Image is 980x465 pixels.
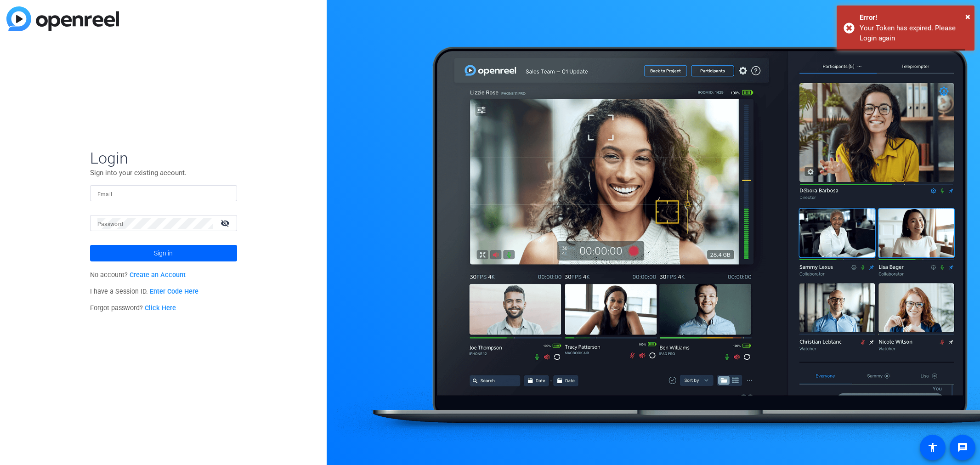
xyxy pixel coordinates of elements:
span: I have a Session ID. [90,288,199,295]
span: Sign in [154,242,173,265]
span: Login [90,148,237,168]
input: Enter Email Address [97,188,230,199]
a: Create an Account [130,271,186,279]
span: Forgot password? [90,304,176,312]
mat-icon: accessibility [927,442,938,453]
div: Error! [860,12,968,23]
span: No account? [90,271,186,279]
mat-label: Password [97,221,124,227]
p: Sign into your existing account. [90,168,237,178]
button: Close [965,10,970,23]
mat-label: Email [97,191,113,198]
button: Sign in [90,245,237,261]
mat-icon: message [957,442,968,453]
mat-icon: visibility_off [215,216,237,230]
div: Your Token has expired. Please Login again [860,23,968,44]
a: Enter Code Here [150,288,198,295]
img: blue-gradient.svg [6,6,119,31]
span: × [965,11,970,22]
a: Click Here [145,304,176,312]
